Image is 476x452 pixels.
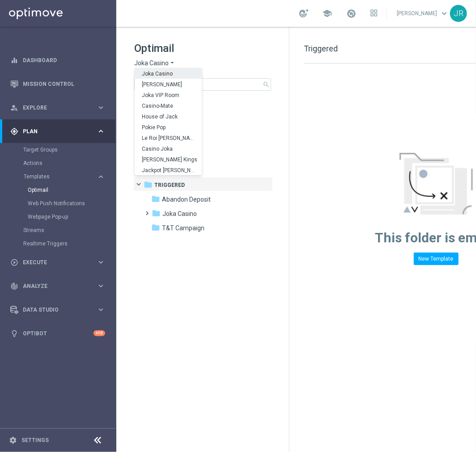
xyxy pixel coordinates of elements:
i: arrow_drop_down [169,59,176,68]
div: Optibot [10,321,105,345]
i: folder [151,223,160,232]
button: Data Studio keyboard_arrow_right [10,306,106,313]
div: Analyze [10,282,97,290]
div: Execute [10,258,97,266]
span: Execute [23,260,97,265]
i: person_search [10,104,18,112]
i: folder [151,194,160,203]
span: Joka Casino [162,210,197,218]
span: Explore [23,105,97,110]
div: JR [450,5,467,22]
span: search [263,81,270,88]
button: person_search Explore keyboard_arrow_right [10,104,106,111]
i: keyboard_arrow_right [97,305,105,314]
div: Data Studio [10,306,97,314]
i: keyboard_arrow_right [97,127,105,135]
div: Optimail [28,183,115,197]
div: Plan [10,127,97,135]
a: Streams [23,227,93,234]
span: Triggered [304,44,338,53]
span: school [322,8,332,18]
button: lightbulb Optibot +10 [10,330,106,337]
i: track_changes [10,282,18,290]
span: keyboard_arrow_down [439,8,449,18]
button: gps_fixed Plan keyboard_arrow_right [10,128,106,135]
div: Templates [24,174,97,179]
button: Joka Casino arrow_drop_down [134,59,176,68]
a: Mission Control [23,72,105,96]
a: Realtime Triggers [23,240,93,247]
a: Dashboard [23,48,105,72]
button: Mission Control [10,80,106,88]
a: Optimail [28,186,93,194]
span: Triggered [154,181,185,189]
span: T&T Campaign [162,224,204,232]
div: Explore [10,104,97,112]
div: Webpage Pop-up [28,210,115,224]
button: play_circle_outline Execute keyboard_arrow_right [10,259,106,266]
div: +10 [93,330,105,336]
i: play_circle_outline [10,258,18,266]
a: Target Groups [23,146,93,153]
i: lightbulb [10,329,18,338]
button: track_changes Analyze keyboard_arrow_right [10,283,106,290]
span: Joka Casino [134,59,169,68]
h1: Optimail [134,41,271,55]
div: Web Push Notifications [28,197,115,210]
a: Settings [21,438,49,443]
a: Actions [23,160,93,167]
a: Web Push Notifications [28,200,93,207]
div: Actions [23,156,115,170]
i: keyboard_arrow_right [97,282,105,290]
div: Templates [23,170,115,224]
button: Templates keyboard_arrow_right [23,173,106,180]
input: Search Template [134,78,271,91]
button: equalizer Dashboard [10,57,106,64]
i: keyboard_arrow_right [97,103,105,112]
a: Optibot [23,321,93,345]
div: Streams [23,224,115,237]
button: New Template [414,253,459,265]
span: Templates [24,174,88,179]
i: folder [152,209,161,218]
a: [PERSON_NAME]keyboard_arrow_down [396,7,450,20]
div: Realtime Triggers [23,237,115,250]
i: settings [9,436,17,444]
img: emptyStateManageTemplates.jpg [399,153,473,215]
div: Dashboard [10,48,105,72]
ng-dropdown-panel: Options list [135,68,202,175]
span: Analyze [23,283,97,289]
a: Webpage Pop-up [28,213,93,220]
i: folder [144,180,153,189]
i: keyboard_arrow_right [97,258,105,266]
div: Target Groups [23,143,115,156]
span: Plan [23,129,97,134]
i: equalizer [10,56,18,64]
i: keyboard_arrow_right [97,173,105,181]
i: gps_fixed [10,127,18,135]
span: Abandon Deposit [162,195,211,203]
div: Mission Control [10,72,105,96]
span: Data Studio [23,307,97,313]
